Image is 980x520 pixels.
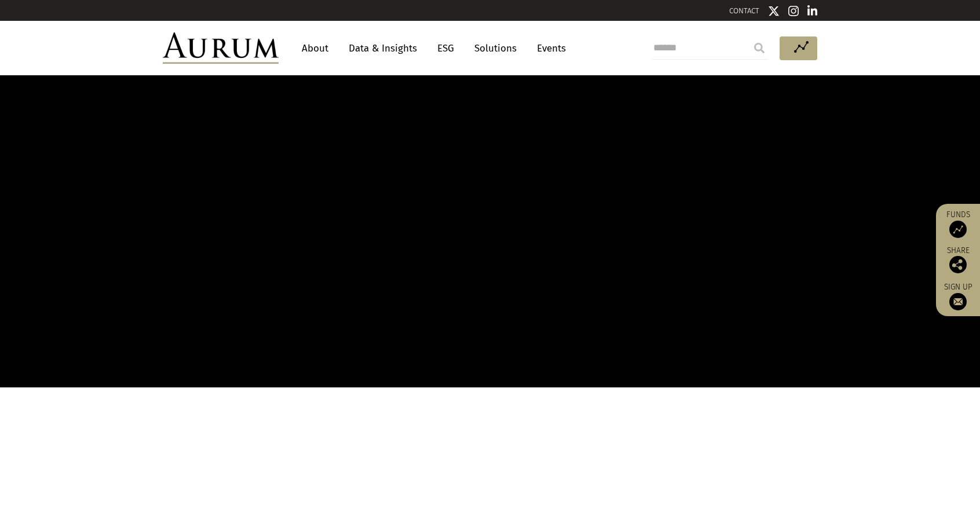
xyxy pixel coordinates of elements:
img: Linkedin icon [807,5,818,17]
img: Share this post [949,256,967,273]
div: Share [942,247,974,273]
a: ESG [432,38,460,59]
img: Access Funds [949,221,967,238]
input: Submit [748,36,771,60]
img: Aurum [163,32,279,64]
a: Solutions [469,38,522,59]
a: Events [531,38,566,59]
img: Sign up to our newsletter [949,293,967,310]
a: About [296,38,334,59]
a: CONTACT [729,6,759,15]
a: Funds [942,210,974,238]
img: Instagram icon [788,5,799,17]
a: Sign up [942,282,974,310]
a: Data & Insights [343,38,423,59]
img: Twitter icon [768,5,780,17]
